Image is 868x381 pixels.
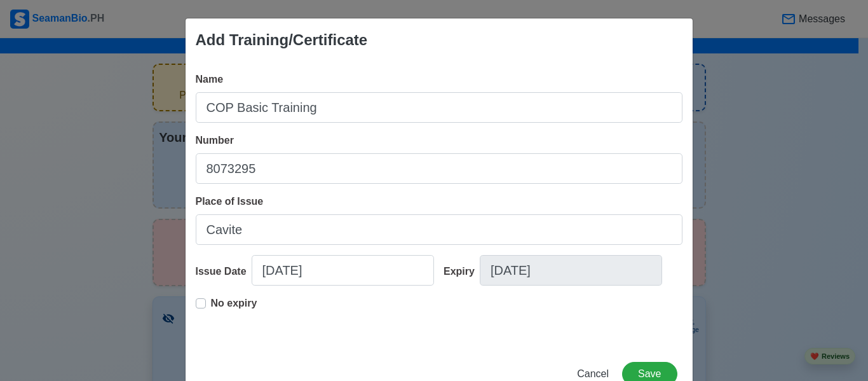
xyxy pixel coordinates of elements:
[577,368,609,379] span: Cancel
[196,135,234,146] span: Number
[196,196,264,207] span: Place of Issue
[444,264,480,279] div: Expiry
[196,29,368,52] div: Add Training/Certificate
[196,264,252,279] div: Issue Date
[196,74,224,85] span: Name
[196,214,682,245] input: Ex: Cebu City
[211,296,257,311] p: No expiry
[196,153,682,184] input: Ex: COP1234567890W or NA
[196,92,682,123] input: Ex: COP Medical First Aid (VI/4)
